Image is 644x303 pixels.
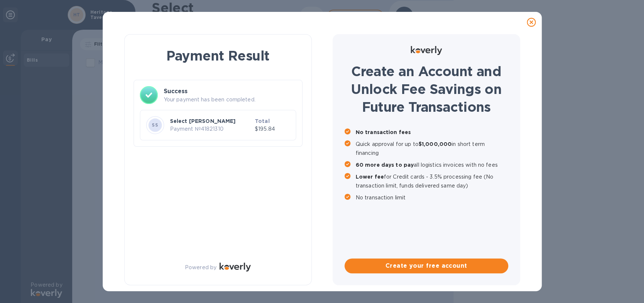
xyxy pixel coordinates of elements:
span: Create your free account [350,261,502,270]
img: Logo [220,263,251,271]
b: 60 more days to pay [356,162,414,168]
p: Powered by [185,264,217,271]
h3: Success [164,87,296,96]
button: Create your free account [345,258,508,273]
p: Quick approval for up to in short term financing [356,140,508,157]
img: Logo [411,46,442,55]
h1: Create an Account and Unlock Fee Savings on Future Transactions [345,62,508,116]
p: for Credit cards - 3.5% processing fee (No transaction limit, funds delivered same day) [356,172,508,190]
b: Total [255,118,270,124]
b: SS [152,122,158,128]
p: No transaction limit [356,193,508,202]
b: Lower fee [356,174,384,180]
p: Payment № 41821310 [170,125,252,133]
p: Select [PERSON_NAME] [170,117,252,125]
b: No transaction fees [356,129,411,135]
p: Your payment has been completed. [164,96,296,104]
p: $195.84 [255,125,290,133]
b: $1,000,000 [419,141,452,147]
p: all logistics invoices with no fees [356,160,508,169]
h1: Payment Result [137,46,299,65]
